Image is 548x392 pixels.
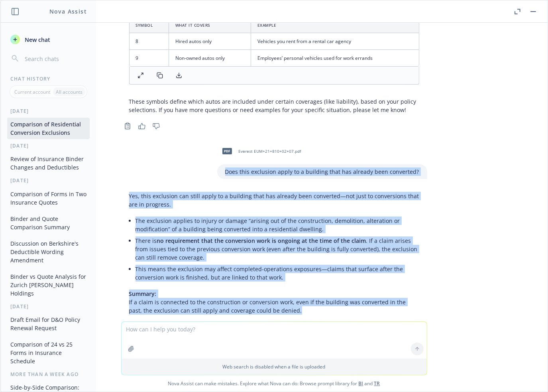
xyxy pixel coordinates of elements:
[251,50,418,67] td: Employees’ personal vehicles used for work errands
[169,18,251,33] th: What it covers
[225,167,419,176] p: Does this exclusion apply to a building that has already been converted?
[49,7,87,16] h1: Nova Assist
[217,141,303,161] div: pdfEverest EUM+21+810+02+07.pdf
[1,177,96,184] div: [DATE]
[129,192,419,209] p: Yes, this exclusion can still apply to a building that has already been converted—not just to con...
[130,18,169,33] th: Symbol
[56,89,82,95] p: All accounts
[1,108,96,114] div: [DATE]
[136,215,419,235] li: The exclusion applies to injury or damage “arising out of the construction, demolition, alteratio...
[7,152,90,174] button: Review of Insurance Binder Changes and Deductibles
[7,313,90,335] button: Draft Email for D&O Policy Renewal Request
[7,32,90,47] button: New chat
[169,33,251,50] td: Hired autos only
[239,149,301,154] span: Everest EUM+21+810+02+07.pdf
[169,50,251,67] td: Non-owned autos only
[23,35,50,44] span: New chat
[136,235,419,263] li: There is . If a claim arises from issues tied to the previous conversion work (even after the bui...
[129,97,419,114] p: These symbols define which autos are included under certain coverages (like liability), based on ...
[1,75,96,82] div: Chat History
[23,53,86,64] input: Search chats
[7,212,90,234] button: Binder and Quote Comparison Summary
[251,18,418,33] th: Example
[7,187,90,209] button: Comparison of Forms in Two Insurance Quotes
[157,237,366,244] span: no requirement that the conversion work is ongoing at the time of the claim
[1,142,96,149] div: [DATE]
[7,338,90,368] button: Comparison of 24 vs 25 Forms in Insurance Schedule
[7,118,90,139] button: Comparison of Residential Conversion Exclusions
[129,290,157,297] span: Summary:
[14,89,50,95] p: Current account
[7,237,90,267] button: Discussion on Berkshire's Deductible Wording Amendment
[1,303,96,310] div: [DATE]
[130,50,169,67] td: 9
[222,148,232,154] span: pdf
[251,33,418,50] td: Vehicles you rent from a rental car agency
[124,122,131,130] svg: Copy to clipboard
[7,270,90,300] button: Binder vs Quote Analysis for Zurich [PERSON_NAME] Holdings
[136,263,419,283] li: This means the exclusion may affect completed-operations exposures—claims that surface after the ...
[374,380,380,387] a: TR
[4,375,544,392] span: Nova Assist can make mistakes. Explore what Nova can do: Browse prompt library for and
[359,380,363,387] a: BI
[130,33,169,50] td: 8
[129,290,419,315] p: If a claim is connected to the construction or conversion work, even if the building was converte...
[150,120,163,132] button: Thumbs down
[126,363,422,370] p: Web search is disabled when a file is uploaded
[1,371,96,378] div: More than a week ago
